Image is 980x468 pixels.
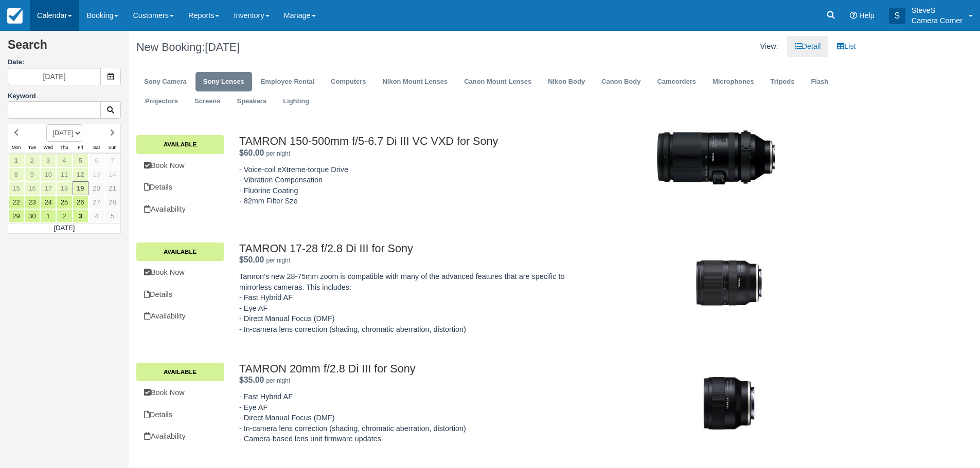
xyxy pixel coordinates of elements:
[40,154,56,167] a: 3
[73,209,88,223] a: 3
[73,181,88,195] a: 19
[56,142,72,153] th: Thu
[136,177,224,198] a: Details
[137,91,186,111] a: Projectors
[73,154,88,167] a: 5
[40,181,56,195] a: 17
[136,41,488,53] h1: New Booking:
[8,39,121,58] h2: Search
[56,195,72,209] a: 25
[456,72,539,92] a: Canon Mount Lenses
[104,181,120,195] a: 21
[8,223,121,233] td: [DATE]
[88,181,104,195] a: 20
[88,167,104,181] a: 13
[239,391,596,444] p: - Fast Hybrid AF - Eye AF - Direct Manual Focus (DMF) - In-camera lens correction (shading, chrom...
[136,242,224,261] a: Available
[104,195,120,209] a: 28
[8,195,24,209] a: 22
[73,142,88,153] th: Fri
[56,181,72,195] a: 18
[683,357,775,450] img: M160-1
[753,36,786,57] li: View:
[8,154,24,167] a: 1
[8,58,121,67] label: Date:
[889,8,905,24] div: S
[540,72,593,92] a: Nikon Body
[104,209,120,223] a: 5
[100,101,121,119] button: Keyword Search
[73,167,88,181] a: 12
[229,91,275,111] a: Speakers
[7,8,23,24] img: checkfront-main-nav-mini-logo.png
[829,36,863,57] a: List
[88,142,104,153] th: Sat
[239,148,264,157] span: $60.00
[136,284,224,305] a: Details
[239,148,264,157] strong: Price: $60
[88,195,104,209] a: 27
[253,72,322,92] a: Employee Rental
[239,376,264,384] strong: Price: $35
[88,154,104,167] a: 6
[24,209,40,223] a: 30
[912,15,963,26] p: Camera Corner
[375,72,455,92] a: Nikon Mount Lenses
[323,72,373,92] a: Computers
[8,209,24,223] a: 29
[136,262,224,283] a: Book Now
[88,209,104,223] a: 4
[195,72,252,92] a: Sony Lenses
[239,242,596,255] h2: TAMRON 17-28 f/2.8 Di III for Sony
[56,167,72,181] a: 11
[763,72,803,92] a: Tripods
[266,150,290,157] em: per night
[239,164,596,207] p: - Voice-coil eXtreme-torque Drive - Vibration Compensation - Fluorine Coating - 82mm Filter Sze
[8,181,24,195] a: 15
[239,271,596,334] p: Tamron’s new 28-75mm zoom is compatible with many of the advanced features that are specific to m...
[24,181,40,195] a: 16
[239,363,596,375] h2: TAMRON 20mm f/2.8 Di III for Sony
[136,426,224,447] a: Availability
[104,142,120,153] th: Sun
[239,255,264,264] strong: Price: $50
[266,257,290,264] em: per night
[239,255,264,264] span: $50.00
[239,376,264,384] span: $35.00
[136,155,224,176] a: Book Now
[73,195,88,209] a: 26
[40,195,56,209] a: 24
[803,72,836,92] a: Flash
[136,306,224,327] a: Availability
[136,404,224,425] a: Details
[104,167,120,181] a: 14
[40,167,56,181] a: 10
[104,154,120,167] a: 7
[266,377,290,384] em: per night
[24,195,40,209] a: 23
[24,167,40,181] a: 9
[136,382,224,403] a: Book Now
[40,209,56,223] a: 1
[787,36,829,57] a: Detail
[912,5,963,15] p: SteveS
[850,12,857,19] i: Help
[56,154,72,167] a: 4
[187,91,228,111] a: Screens
[8,92,36,100] label: Keyword
[657,130,775,185] img: M197-2
[859,11,875,20] span: Help
[24,154,40,167] a: 2
[24,142,40,153] th: Tue
[136,363,224,381] a: Available
[683,237,775,329] img: M159-1
[8,167,24,181] a: 8
[8,142,24,153] th: Mon
[40,142,56,153] th: Wed
[705,72,762,92] a: Microphones
[136,135,224,154] a: Available
[275,91,317,111] a: Lighting
[594,72,648,92] a: Canon Body
[56,209,72,223] a: 2
[649,72,704,92] a: Camcorders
